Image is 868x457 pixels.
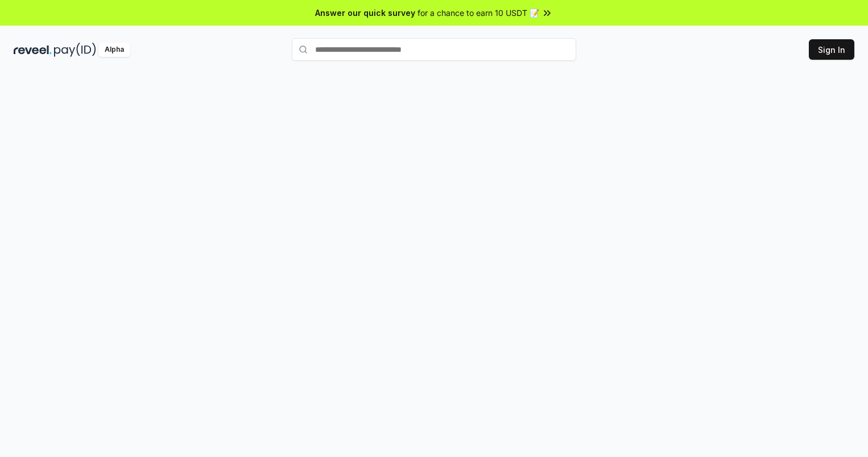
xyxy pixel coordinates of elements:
img: pay_id [54,43,96,57]
img: reveel_dark [14,43,52,57]
button: Sign In [809,39,854,60]
span: for a chance to earn 10 USDT 📝 [418,7,539,19]
div: Alpha [98,43,130,57]
span: Answer our quick survey [315,7,415,19]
